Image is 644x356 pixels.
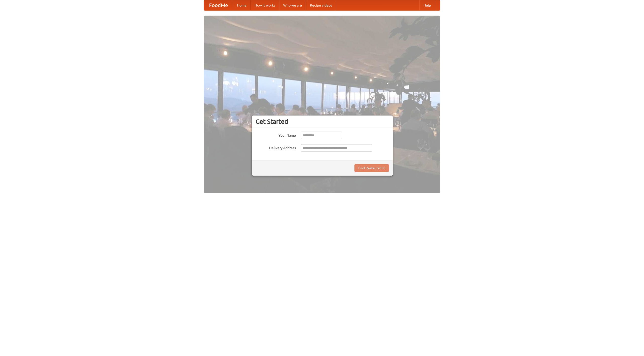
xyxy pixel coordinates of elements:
h3: Get Started [256,118,389,125]
a: Home [233,0,251,10]
a: How it works [251,0,279,10]
a: Help [419,0,435,10]
a: Recipe videos [306,0,336,10]
label: Your Name [256,132,296,138]
a: Who we are [279,0,306,10]
button: Find Restaurants! [354,164,389,172]
label: Delivery Address [256,144,296,150]
a: FoodMe [204,0,233,10]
